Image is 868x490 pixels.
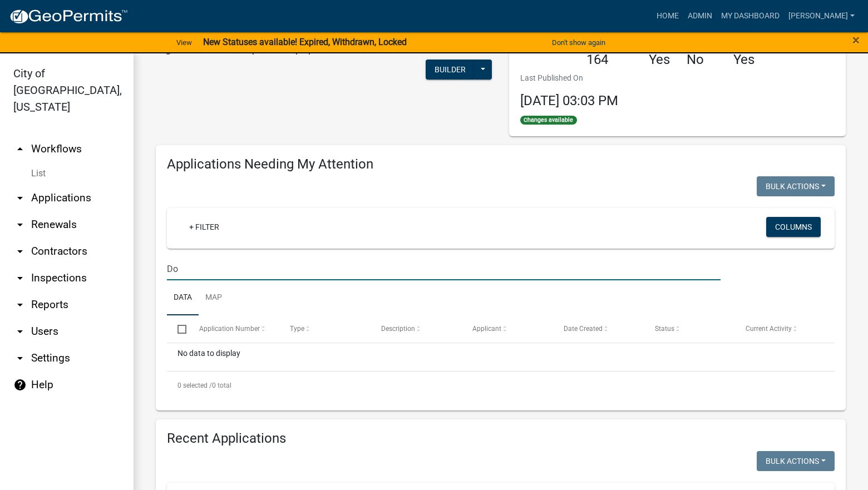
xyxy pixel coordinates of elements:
[279,315,371,342] datatable-header-cell: Type
[180,217,228,237] a: + Filter
[784,6,859,27] a: [PERSON_NAME]
[13,218,27,231] i: arrow_drop_down
[652,6,683,27] a: Home
[172,33,196,52] a: View
[371,315,462,342] datatable-header-cell: Description
[381,325,415,333] span: Description
[199,280,229,316] a: Map
[13,142,27,156] i: arrow_drop_up
[520,116,577,125] span: Changes available
[644,315,735,342] datatable-header-cell: Status
[548,33,610,52] button: Don't show again
[13,378,27,392] i: help
[199,325,260,333] span: Application Number
[733,52,761,68] h4: Yes
[520,72,618,84] p: Last Published On
[564,325,603,333] span: Date Created
[553,315,644,342] datatable-header-cell: Date Created
[167,280,199,316] a: Data
[426,60,475,80] button: Builder
[746,325,792,333] span: Current Activity
[13,271,27,285] i: arrow_drop_down
[203,37,407,47] strong: New Statuses available! Expired, Withdrawn, Locked
[717,6,784,27] a: My Dashboard
[757,451,835,471] button: Bulk Actions
[188,315,279,342] datatable-header-cell: Application Number
[852,32,860,48] span: ×
[13,245,27,258] i: arrow_drop_down
[13,298,27,311] i: arrow_drop_down
[735,315,826,342] datatable-header-cell: Current Activity
[462,315,553,342] datatable-header-cell: Applicant
[167,430,835,447] h4: Recent Applications
[177,382,212,389] span: 0 selected /
[13,352,27,365] i: arrow_drop_down
[687,52,717,68] h4: No
[290,325,304,333] span: Type
[167,315,188,342] datatable-header-cell: Select
[167,372,835,399] div: 0 total
[766,217,821,237] button: Columns
[472,325,501,333] span: Applicant
[683,6,717,27] a: Admin
[13,191,27,205] i: arrow_drop_down
[13,325,27,338] i: arrow_drop_down
[586,52,632,68] h4: 164
[655,325,674,333] span: Status
[649,52,670,68] h4: Yes
[852,33,860,47] button: Close
[167,156,835,172] h4: Applications Needing My Attention
[167,258,721,280] input: Search for applications
[167,343,835,371] div: No data to display
[757,176,835,196] button: Bulk Actions
[520,93,618,108] span: [DATE] 03:03 PM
